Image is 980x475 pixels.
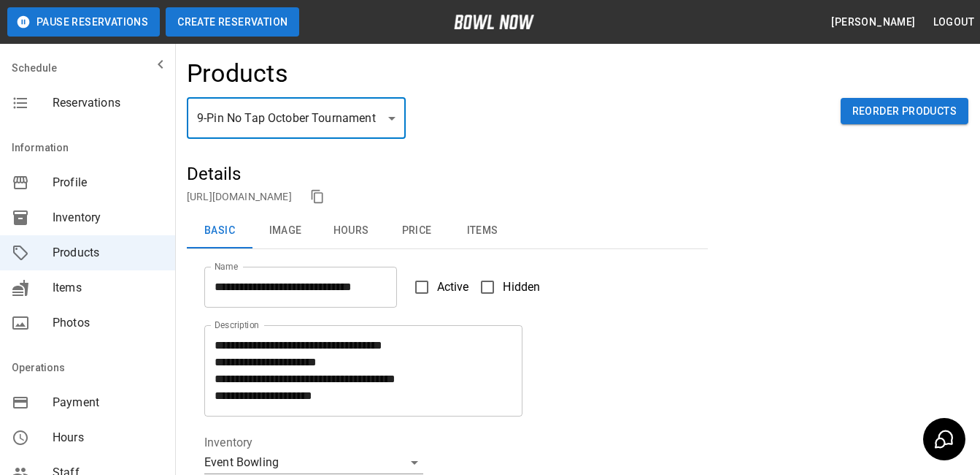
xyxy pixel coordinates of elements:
[503,278,540,296] span: Hidden
[53,94,163,112] span: Reservations
[384,213,450,248] button: Price
[306,186,328,208] button: copy link
[187,213,708,248] div: basic tabs example
[252,213,318,248] button: Image
[187,58,288,89] h4: Products
[53,209,163,227] span: Inventory
[53,394,163,411] span: Payment
[454,15,534,29] img: logo
[187,162,708,186] h5: Details
[927,9,980,36] button: Logout
[7,7,160,37] button: Pause Reservations
[53,244,163,262] span: Products
[450,213,515,248] button: Items
[53,174,163,191] span: Profile
[204,451,423,474] div: Event Bowling
[187,213,252,248] button: Basic
[437,278,469,296] span: Active
[472,272,540,303] label: Hidden products will not be visible to customers. You can still create and use them for bookings.
[204,434,252,451] legend: Inventory
[187,191,292,202] a: [URL][DOMAIN_NAME]
[53,314,163,332] span: Photos
[825,9,921,36] button: [PERSON_NAME]
[53,429,163,446] span: Hours
[53,279,163,297] span: Items
[166,7,299,37] button: Create Reservation
[318,213,384,248] button: Hours
[841,98,968,125] button: Reorder Products
[187,98,406,139] div: 9-Pin No Tap October Tournament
